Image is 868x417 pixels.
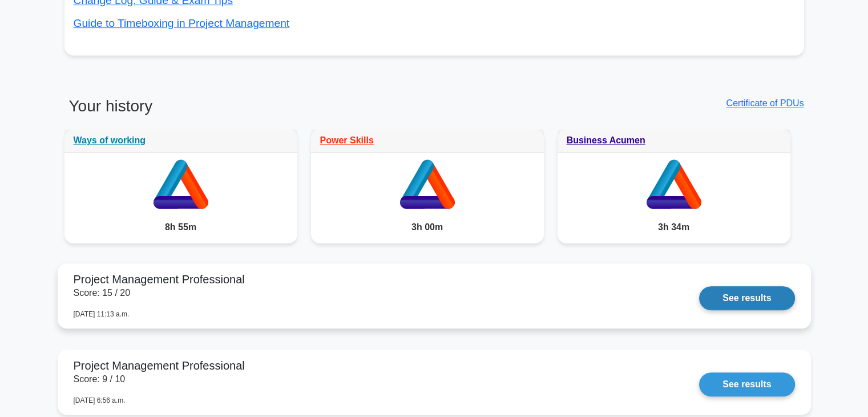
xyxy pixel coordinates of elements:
[311,211,544,243] div: 3h 00m
[699,286,794,310] a: See results
[320,135,374,145] a: Power Skills
[64,97,427,125] h3: Your history
[74,17,290,29] a: Guide to Timeboxing in Project Management
[699,372,794,396] a: See results
[74,135,146,145] a: Ways of working
[558,211,790,243] div: 3h 34m
[567,135,645,145] a: Business Acumen
[726,98,804,108] a: Certificate of PDUs
[64,211,297,243] div: 8h 55m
